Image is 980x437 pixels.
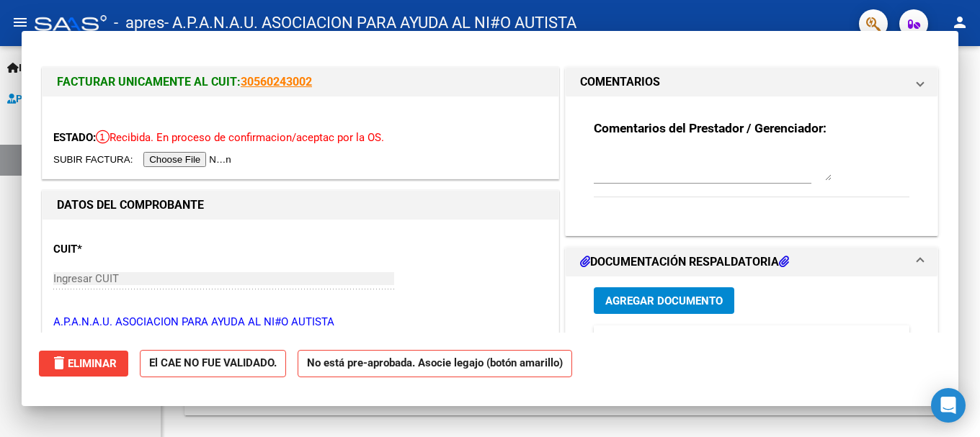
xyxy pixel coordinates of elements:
h1: COMENTARIOS [580,73,660,91]
button: Eliminar [39,351,128,377]
div: COMENTARIOS [566,96,937,235]
span: Eliminar [50,357,117,370]
h1: DOCUMENTACIÓN RESPALDATORIA [580,253,789,271]
strong: DATOS DEL COMPROBANTE [57,198,204,212]
span: FACTURAR UNICAMENTE AL CUIT: [57,75,241,89]
datatable-header-cell: Documento [630,325,738,356]
datatable-header-cell: Subido [832,325,904,356]
mat-icon: delete [50,354,68,371]
button: Agregar Documento [594,287,734,314]
strong: Comentarios del Prestador / Gerenciador: [594,121,827,135]
mat-expansion-panel-header: COMENTARIOS [566,68,937,96]
strong: El CAE NO FUE VALIDADO. [140,350,286,378]
p: A.P.A.N.A.U. ASOCIACION PARA AYUDA AL NI#O AUTISTA [53,314,548,330]
mat-icon: menu [12,14,29,31]
span: - A.P.A.N.A.U. ASOCIACION PARA AYUDA AL NI#O AUTISTA [164,7,576,39]
strong: No está pre-aprobada. Asocie legajo (botón amarillo) [298,350,572,378]
span: Prestadores / Proveedores [7,91,138,107]
datatable-header-cell: ID [594,325,630,356]
span: ESTADO: [53,131,96,144]
mat-icon: person [951,14,968,31]
span: Inicio [7,60,44,76]
div: Open Intercom Messenger [931,388,966,423]
mat-expansion-panel-header: DOCUMENTACIÓN RESPALDATORIA [566,248,937,276]
p: CUIT [53,241,202,258]
span: Recibida. En proceso de confirmacion/aceptac por la OS. [96,131,384,144]
span: - apres [114,7,164,39]
a: 30560243002 [241,75,312,89]
datatable-header-cell: Usuario [738,325,832,356]
datatable-header-cell: Acción [904,325,976,356]
span: Agregar Documento [605,294,723,307]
